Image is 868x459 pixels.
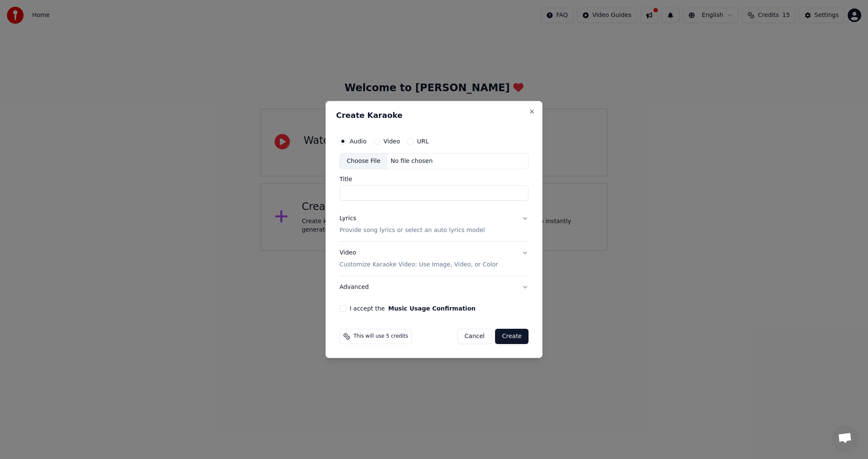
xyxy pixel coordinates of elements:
[339,249,498,269] div: Video
[350,305,476,311] label: I accept the
[336,112,532,119] h2: Create Karaoke
[495,329,529,344] button: Create
[339,242,529,276] button: VideoCustomize Karaoke Video: Use Image, Video, or Color
[339,226,485,235] p: Provide song lyrics or select an auto lyrics model
[353,333,408,340] span: This will use 5 credits
[388,305,476,311] button: I accept the
[350,138,367,144] label: Audio
[384,138,400,144] label: Video
[339,207,529,241] button: LyricsProvide song lyrics or select an auto lyrics model
[340,154,387,169] div: Choose File
[387,157,436,165] div: No file chosen
[457,329,492,344] button: Cancel
[417,138,429,144] label: URL
[339,176,529,182] label: Title
[339,276,529,298] button: Advanced
[339,260,498,269] p: Customize Karaoke Video: Use Image, Video, or Color
[339,214,356,223] div: Lyrics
